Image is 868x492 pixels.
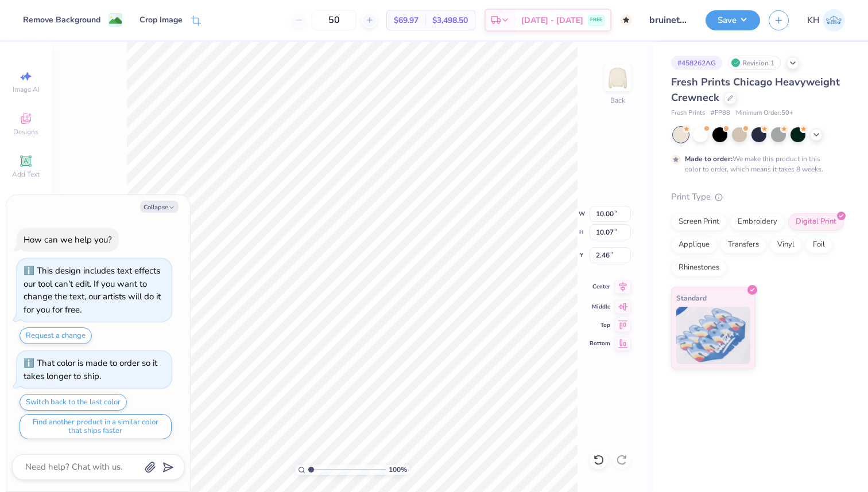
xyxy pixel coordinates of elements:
[676,292,707,304] span: Standard
[676,307,750,364] img: Standard
[521,14,583,26] span: [DATE] - [DATE]
[671,75,840,104] span: Fresh Prints Chicago Heavyweight Crewneck
[641,9,697,32] input: Untitled Design
[711,108,730,118] span: # FP88
[736,108,793,118] span: Minimum Order: 50 +
[24,234,112,245] div: How can we help you?
[312,10,356,30] input: – –
[730,213,785,231] div: Embroidery
[590,16,602,24] span: FREE
[140,201,179,213] button: Collapse
[770,236,802,253] div: Vinyl
[671,108,705,118] span: Fresh Prints
[13,127,38,136] span: Designs
[685,154,733,163] strong: Made to order:
[24,357,157,382] div: That color is made to order so it takes longer to ship.
[394,14,418,26] span: $69.97
[590,321,610,329] span: Top
[24,265,161,315] div: This design includes text effects our tool can't edit. If you want to change the text, our artist...
[671,259,727,276] div: Rhinestones
[706,10,760,30] button: Save
[685,154,826,174] div: We make this product in this color to order, which means it takes 8 weeks.
[590,303,610,311] span: Middle
[12,170,40,179] span: Add Text
[671,190,845,204] div: Print Type
[20,327,92,344] button: Request a change
[606,67,629,89] img: Back
[139,14,183,26] div: Crop Image
[590,283,610,291] span: Center
[720,236,766,253] div: Transfers
[432,14,468,26] span: $3,498.50
[389,464,407,475] span: 100 %
[807,9,845,32] a: KH
[610,95,625,106] div: Back
[823,9,845,32] img: Kaiya Hertzog
[20,414,172,439] button: Find another product in a similar color that ships faster
[671,236,717,253] div: Applique
[671,56,722,70] div: # 458262AG
[807,14,820,27] span: KH
[23,14,100,26] div: Remove Background
[590,339,610,347] span: Bottom
[788,213,844,231] div: Digital Print
[13,85,40,94] span: Image AI
[671,213,727,231] div: Screen Print
[20,394,127,411] button: Switch back to the last color
[728,56,781,70] div: Revision 1
[805,236,832,253] div: Foil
